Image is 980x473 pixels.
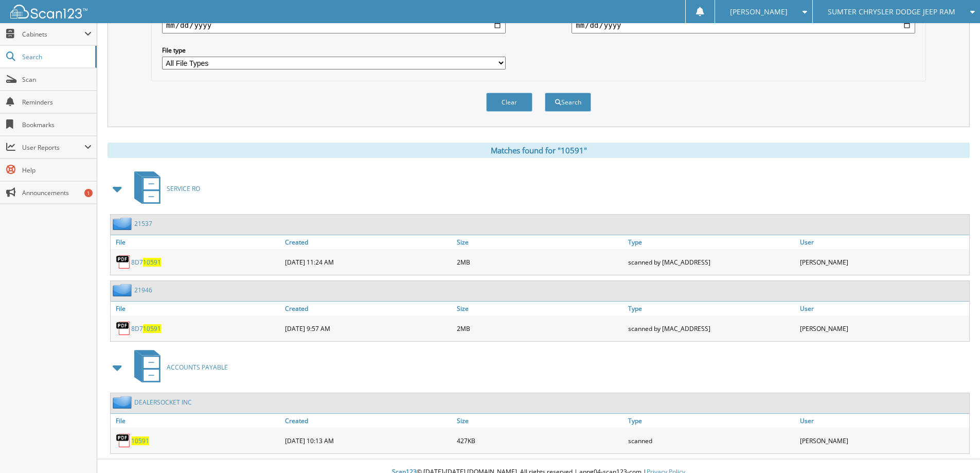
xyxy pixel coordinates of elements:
div: 1 [84,189,93,197]
img: PDF.png [116,433,131,448]
a: Type [626,302,797,316]
button: Clear [486,93,532,112]
a: 8D710591 [131,324,161,333]
span: SERVICE RO [167,184,200,193]
span: Announcements [22,188,92,197]
div: [PERSON_NAME] [797,318,969,339]
div: [DATE] 11:24 AM [282,252,454,272]
span: User Reports [22,143,84,152]
a: DEALERSOCKET INC [134,398,192,407]
span: [PERSON_NAME] [730,9,788,15]
span: Search [22,52,90,61]
a: 10591 [131,436,149,445]
div: [PERSON_NAME] [797,430,969,451]
input: start [162,17,506,33]
img: folder2.png [113,284,134,296]
img: PDF.png [116,321,131,336]
div: Matches found for "10591" [108,143,970,158]
span: Help [22,166,92,174]
a: Type [626,414,797,428]
span: Bookmarks [22,120,92,129]
a: User [797,414,969,428]
a: Size [454,414,626,428]
a: Created [282,302,454,316]
span: Cabinets [22,30,84,39]
a: File [111,235,282,249]
a: Created [282,414,454,428]
div: 427KB [454,430,626,451]
a: SERVICE RO [128,168,200,209]
a: 21946 [134,286,152,294]
div: [PERSON_NAME] [797,252,969,272]
div: 2MB [454,318,626,339]
a: Created [282,235,454,249]
a: 8D710591 [131,258,161,267]
a: Size [454,235,626,249]
img: PDF.png [116,254,131,270]
img: folder2.png [113,396,134,409]
div: 2MB [454,252,626,272]
div: [DATE] 10:13 AM [282,430,454,451]
iframe: Chat Widget [929,424,980,473]
span: ACCOUNTS PAYABLE [167,363,228,372]
span: Scan [22,75,92,84]
span: Reminders [22,98,92,107]
a: ACCOUNTS PAYABLE [128,347,228,388]
a: User [797,235,969,249]
a: 21537 [134,219,152,228]
label: File type [162,46,506,55]
img: folder2.png [113,217,134,230]
span: 10591 [143,258,161,267]
img: scan123-logo-white.svg [10,5,87,19]
a: Size [454,302,626,316]
button: Search [545,93,591,112]
a: File [111,414,282,428]
span: SUMTER CHRYSLER DODGE JEEP RAM [828,9,955,15]
span: 10591 [143,324,161,333]
a: Type [626,235,797,249]
input: end [572,17,915,33]
a: File [111,302,282,316]
div: scanned [626,430,797,451]
div: scanned by [MAC_ADDRESS] [626,252,797,272]
div: scanned by [MAC_ADDRESS] [626,318,797,339]
div: [DATE] 9:57 AM [282,318,454,339]
a: User [797,302,969,316]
